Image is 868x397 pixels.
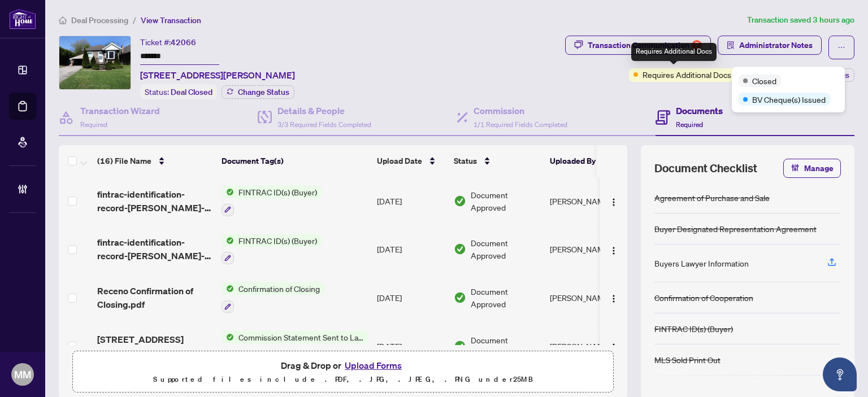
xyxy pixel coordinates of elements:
[449,145,545,177] th: Status
[372,273,449,322] td: [DATE]
[692,40,702,50] div: 7
[234,234,322,247] span: FINTRAC ID(s) (Buyer)
[545,225,630,274] td: [PERSON_NAME]
[654,354,721,366] div: MLS Sold Print Out
[341,358,405,373] button: Upload Forms
[676,104,723,117] h4: Documents
[59,16,67,24] span: home
[454,243,466,255] img: Document Status
[97,235,212,263] span: fintrac-identification-record-[PERSON_NAME]-receno-20250807-125139.pdf
[59,36,131,89] img: IMG-X12135861_1.jpg
[783,159,841,178] button: Manage
[654,191,770,204] div: Agreement of Purchase and Sale
[97,333,212,360] span: [STREET_ADDRESS][PERSON_NAME] - 2509759.pdf
[73,351,613,393] span: Drag & Drop orUpload FormsSupported files include .PDF, .JPG, .JPEG, .PNG under25MB
[222,186,322,216] button: Status IconFINTRAC ID(s) (Buyer)
[823,357,857,391] button: Open asap
[9,8,36,29] img: logo
[609,343,618,352] img: Logo
[837,43,845,51] span: ellipsis
[140,36,196,49] div: Ticket #:
[676,120,703,129] span: Required
[141,15,201,25] span: View Transaction
[217,145,372,177] th: Document Tag(s)
[474,104,567,117] h4: Commission
[454,195,466,207] img: Document Status
[454,291,466,304] img: Document Status
[654,160,757,176] span: Document Checklist
[545,145,630,177] th: Uploaded By
[747,14,854,27] article: Transaction saved 3 hours ago
[605,337,623,355] button: Logo
[654,291,753,304] div: Confirmation of Cooperation
[454,340,466,352] img: Document Status
[372,322,449,370] td: [DATE]
[97,155,151,167] span: (16) File Name
[222,234,234,247] img: Status Icon
[80,104,160,117] h4: Transaction Wizard
[238,88,289,96] span: Change Status
[631,43,717,61] div: Requires Additional Docs
[97,187,212,215] span: fintrac-identification-record-[PERSON_NAME]-n-receno-doctura-20250811-065030.pdf
[654,223,817,235] div: Buyer Designated Representation Agreement
[71,15,128,25] span: Deal Processing
[471,189,541,213] span: Document Approved
[277,120,371,129] span: 3/3 Required Fields Completed
[222,331,368,361] button: Status IconCommission Statement Sent to Lawyer
[93,145,217,177] th: (16) File Name
[372,225,449,274] td: [DATE]
[377,155,422,167] span: Upload Date
[545,177,630,225] td: [PERSON_NAME]
[222,331,234,343] img: Status Icon
[222,282,324,313] button: Status IconConfirmation of Closing
[97,284,212,311] span: Receno Confirmation of Closing.pdf
[471,237,541,261] span: Document Approved
[471,334,541,359] span: Document Approved
[471,285,541,310] span: Document Approved
[643,68,731,81] span: Requires Additional Docs
[222,186,234,198] img: Status Icon
[80,373,606,386] p: Supported files include .PDF, .JPG, .JPEG, .PNG under 25 MB
[565,36,711,55] button: Transaction Communication7
[222,85,294,99] button: Change Status
[277,104,371,117] h4: Details & People
[605,289,623,307] button: Logo
[727,41,735,49] span: solution
[140,84,217,99] div: Status:
[281,358,405,373] span: Drag & Drop or
[739,36,813,54] span: Administrator Notes
[372,177,449,225] td: [DATE]
[234,186,322,198] span: FINTRAC ID(s) (Buyer)
[234,282,324,295] span: Confirmation of Closing
[140,68,295,82] span: [STREET_ADDRESS][PERSON_NAME]
[752,93,826,106] span: BV Cheque(s) Issued
[609,198,618,207] img: Logo
[605,240,623,258] button: Logo
[234,331,368,343] span: Commission Statement Sent to Lawyer
[454,155,477,167] span: Status
[654,257,749,269] div: Buyers Lawyer Information
[752,75,776,87] span: Closed
[222,234,322,265] button: Status IconFINTRAC ID(s) (Buyer)
[171,87,212,97] span: Deal Closed
[80,120,107,129] span: Required
[545,322,630,370] td: [PERSON_NAME]
[605,192,623,210] button: Logo
[222,282,234,295] img: Status Icon
[718,36,822,55] button: Administrator Notes
[474,120,567,129] span: 1/1 Required Fields Completed
[609,246,618,255] img: Logo
[588,36,702,54] div: Transaction Communication
[372,145,449,177] th: Upload Date
[804,159,834,177] span: Manage
[133,14,136,27] li: /
[14,367,31,382] span: MM
[609,294,618,303] img: Logo
[171,37,196,47] span: 42066
[545,273,630,322] td: [PERSON_NAME]
[654,322,733,335] div: FINTRAC ID(s) (Buyer)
